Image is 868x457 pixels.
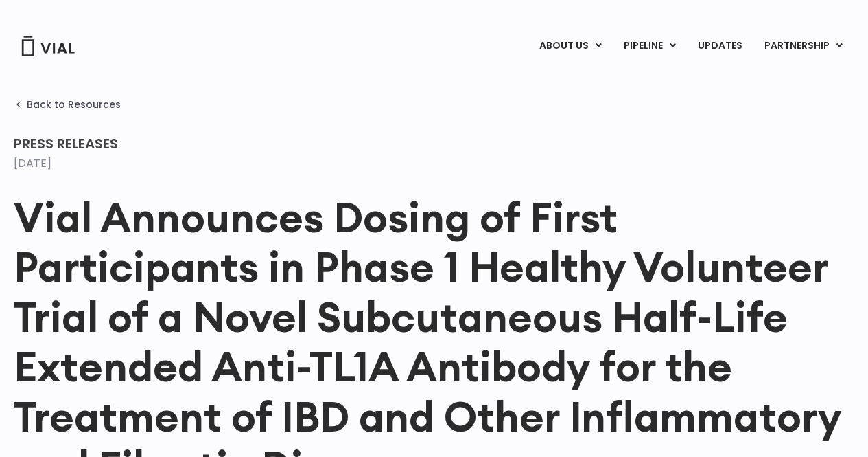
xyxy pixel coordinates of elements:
a: ABOUT USMenu Toggle [528,34,612,58]
a: Back to Resources [14,99,121,110]
time: [DATE] [14,155,51,171]
span: Press Releases [14,134,118,153]
a: UPDATES [687,34,753,58]
img: Vial Logo [21,36,75,56]
span: Back to Resources [27,99,121,110]
a: PARTNERSHIPMenu Toggle [753,34,854,58]
a: PIPELINEMenu Toggle [613,34,686,58]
